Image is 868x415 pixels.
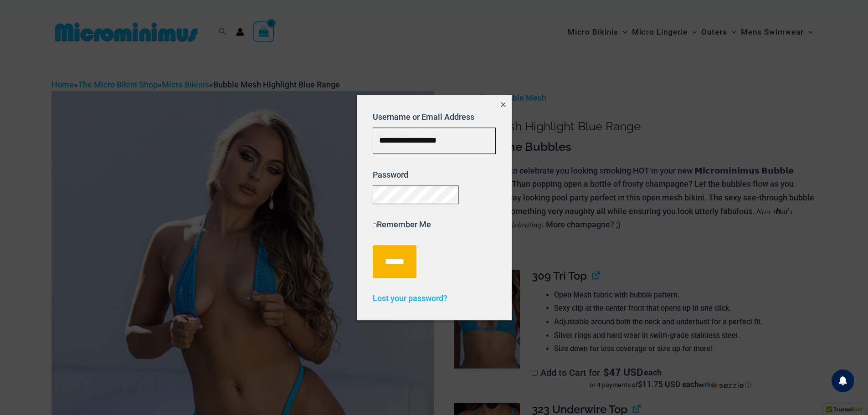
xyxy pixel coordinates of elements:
label: Remember Me [373,220,431,229]
a: Lost your password? [373,293,447,303]
label: Username or Email Address [373,112,474,122]
button: Close popup [495,95,511,116]
input: Remember Me [373,223,377,227]
label: Password [373,170,408,179]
